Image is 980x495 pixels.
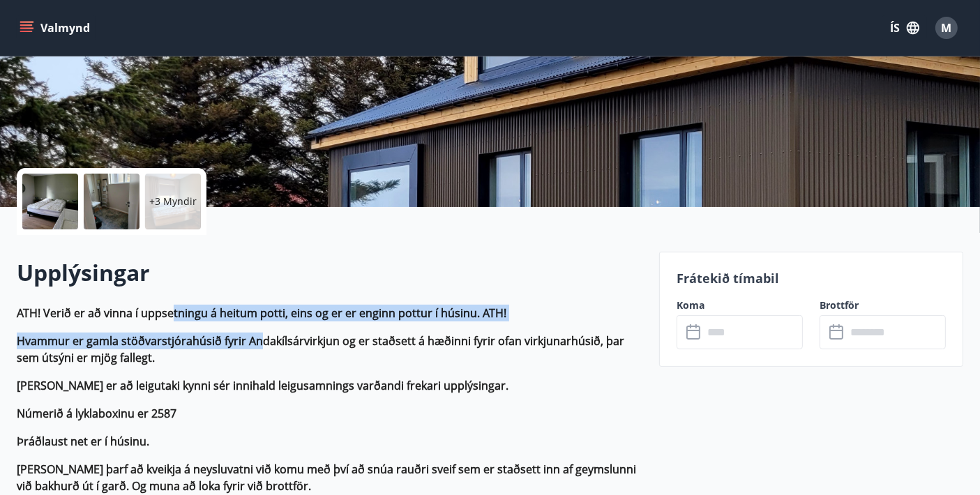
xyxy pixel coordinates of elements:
[942,20,952,36] span: M
[677,298,803,312] label: Koma
[17,378,508,393] strong: [PERSON_NAME] er að leigutaki kynni sér innihald leigusamnings varðandi frekari upplýsingar.
[17,333,624,365] strong: Hvammur er gamla stöðvarstjórahúsið fyrir Andakílsárvirkjun og er staðsett á hæðinni fyrir ofan v...
[820,298,946,312] label: Brottför
[149,195,197,208] p: +3 Myndir
[17,462,636,494] strong: [PERSON_NAME] þarf að kveikja á neysluvatni við komu með því að snúa rauðri sveif sem er staðsett...
[677,269,946,287] p: Frátekið tímabil
[17,406,176,421] strong: Númerið á lyklaboxinu er 2587
[930,11,963,45] button: M
[17,15,96,40] button: menu
[17,305,506,321] strong: ATH! Verið er að vinna í uppsetningu á heitum potti, eins og er er enginn pottur í húsinu. ATH!
[17,257,642,288] h2: Upplýsingar
[17,434,149,449] strong: Þráðlaust net er í húsinu.
[882,15,927,40] button: ÍS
